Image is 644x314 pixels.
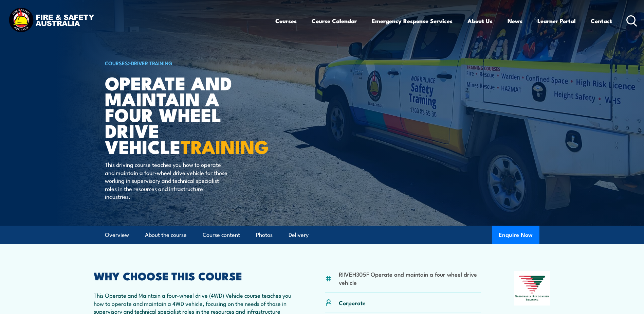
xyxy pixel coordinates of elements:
a: Overview [105,226,129,244]
h6: > [105,59,273,67]
a: News [508,12,522,30]
img: Nationally Recognised Training logo. [514,271,551,306]
a: COURSES [105,59,128,67]
a: Delivery [289,226,309,244]
li: RIIVEH305F Operate and maintain a four wheel drive vehicle [339,270,481,286]
a: Emergency Response Services [372,12,453,30]
a: Photos [256,226,273,244]
a: Course content [203,226,240,244]
h1: Operate and Maintain a Four Wheel Drive Vehicle [105,75,273,154]
a: Driver Training [131,59,172,67]
p: This driving course teaches you how to operate and maintain a four-wheel drive vehicle for those ... [105,160,229,200]
h2: WHY CHOOSE THIS COURSE [94,271,292,280]
a: Learner Portal [537,12,576,30]
a: Course Calendar [312,12,357,30]
a: Contact [591,12,612,30]
button: Enquire Now [492,226,539,244]
strong: TRAINING [181,132,269,160]
a: About Us [467,12,493,30]
a: About the course [145,226,187,244]
p: Corporate [339,299,366,307]
a: Courses [275,12,297,30]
